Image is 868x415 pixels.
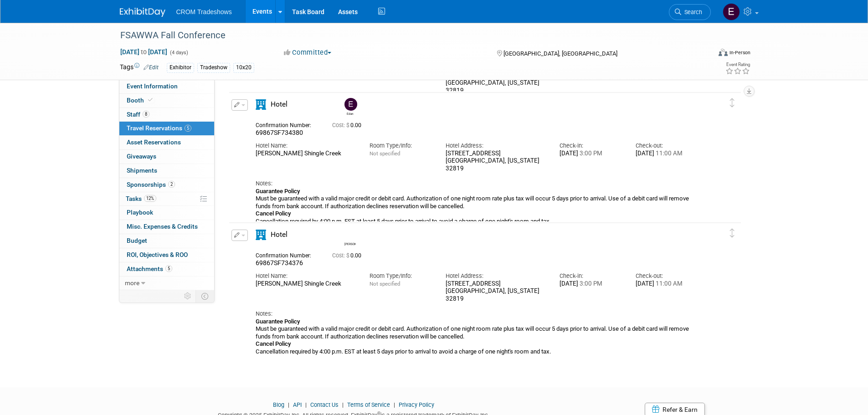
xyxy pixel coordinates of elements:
[730,98,734,108] i: Click and drag to move item
[119,192,214,206] a: Tasks12%
[332,252,365,259] span: 0.00
[719,49,728,56] img: Format-Inperson.png
[180,290,196,302] td: Personalize Event Tab Strip
[127,153,156,160] span: Giveaways
[332,122,365,128] span: 0.00
[636,272,698,280] div: Check-out:
[730,229,734,238] i: Click and drag to move item
[144,64,159,71] a: Edit
[256,188,300,195] b: Guarantee Policy
[560,142,622,150] div: Check-in:
[446,142,546,150] div: Hotel Address:
[119,206,214,220] a: Playbook
[256,272,356,280] div: Hotel Name:
[119,80,214,93] a: Event Information
[127,138,181,146] span: Asset Reservations
[119,262,214,276] a: Attachments5
[127,167,157,174] span: Shipments
[332,122,350,128] span: Cost: $
[281,48,335,57] button: Committed
[347,401,390,408] a: Terms of Service
[256,99,266,110] i: Hotel
[143,111,149,118] span: 8
[729,49,750,56] div: In-Person
[332,252,350,259] span: Cost: $
[560,280,622,288] div: [DATE]
[120,48,168,56] span: [DATE] [DATE]
[127,111,149,118] span: Staff
[256,142,356,150] div: Hotel Name:
[195,290,214,302] td: Toggle Event Tabs
[293,401,302,408] a: API
[127,97,154,104] span: Booth
[127,181,175,188] span: Sponsorships
[370,281,400,287] span: Not specified
[119,108,214,122] a: Staff8
[370,150,400,157] span: Not specified
[127,251,188,258] span: ROI, Objectives & ROO
[446,150,546,173] div: [STREET_ADDRESS] [GEOGRAPHIC_DATA], [US_STATE] 32819
[256,119,318,129] div: Confirmation Number:
[120,62,159,73] td: Tags
[725,62,750,67] div: Event Rating
[503,50,617,57] span: [GEOGRAPHIC_DATA], [GEOGRAPHIC_DATA]
[273,401,284,408] a: Blog
[256,250,318,259] div: Confirmation Number:
[117,27,697,44] div: FSAWWA Fall Conference
[286,401,292,408] span: |
[723,3,740,20] img: Eden Burleigh
[256,280,356,288] div: [PERSON_NAME] Shingle Creek
[578,150,602,157] span: 3:00 PM
[176,8,232,15] span: CROM Tradeshows
[636,280,698,288] div: [DATE]
[636,142,698,150] div: Check-out:
[256,230,266,240] i: Hotel
[560,272,622,280] div: Check-in:
[119,220,214,234] a: Misc. Expenses & Credits
[126,195,156,202] span: Tasks
[256,188,699,225] div: Must be guaranteed with a valid major credit or debit card. Authorization of one night room rate ...
[125,279,139,287] span: more
[139,48,148,56] span: to
[256,259,303,266] span: 69867SF734376
[310,401,339,408] a: Contact Us
[256,310,699,318] div: Notes:
[119,164,214,178] a: Shipments
[119,122,214,135] a: Travel Reservations5
[342,98,358,116] div: Eden Burleigh
[370,142,432,150] div: Room Type/Info:
[578,280,602,287] span: 3:00 PM
[185,125,191,132] span: 5
[119,94,214,108] a: Booth
[119,136,214,149] a: Asset Reservations
[119,277,214,290] a: more
[560,150,622,158] div: [DATE]
[340,401,346,408] span: |
[344,228,357,241] img: Kristin Elliott
[256,340,291,347] b: Cancel Policy
[148,97,153,102] i: Booth reservation complete
[391,401,397,408] span: |
[669,4,711,20] a: Search
[256,179,699,188] div: Notes:
[127,209,153,216] span: Playbook
[344,111,356,116] div: Eden Burleigh
[446,272,546,280] div: Hotel Address:
[127,82,178,90] span: Event Information
[657,47,751,61] div: Event Format
[256,318,699,355] div: Must be guaranteed with a valid major credit or debit card. Authorization of one night room rate ...
[233,63,254,72] div: 10x20
[654,150,683,157] span: 11:00 AM
[120,8,165,17] img: ExhibitDay
[271,231,288,239] span: Hotel
[256,129,303,136] span: 69867SF734380
[681,9,702,15] span: Search
[165,265,172,272] span: 5
[119,234,214,248] a: Budget
[127,124,191,132] span: Travel Reservations
[344,98,357,111] img: Eden Burleigh
[168,181,175,188] span: 2
[127,265,172,272] span: Attachments
[344,241,356,246] div: Kristin Elliott
[303,401,309,408] span: |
